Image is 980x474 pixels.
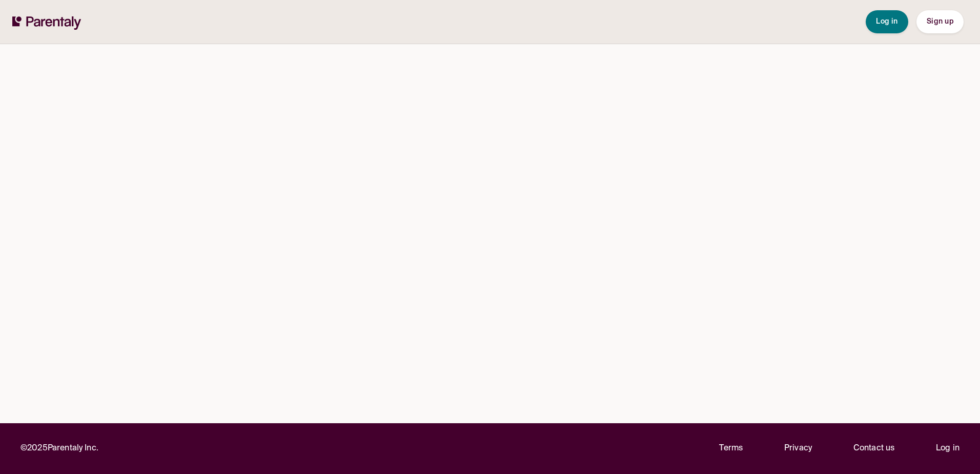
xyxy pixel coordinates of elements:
a: Log in [936,442,959,456]
button: Sign up [916,10,964,33]
p: Contact us [853,442,895,456]
a: Terms [719,442,743,456]
span: Sign up [927,18,953,25]
span: Log in [876,18,898,25]
p: © 2025 Parentaly Inc. [21,442,98,456]
button: Log in [866,10,908,33]
a: Privacy [784,442,812,456]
